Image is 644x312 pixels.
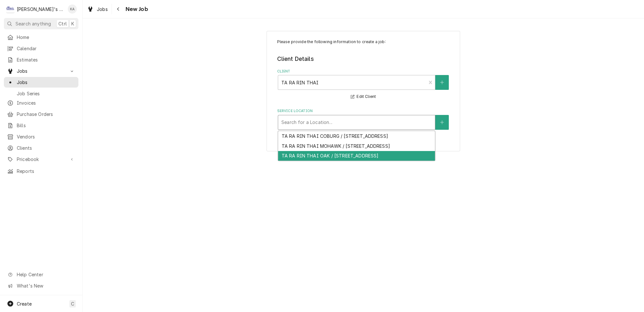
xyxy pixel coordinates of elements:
[17,111,75,118] span: Purchase Orders
[278,131,435,141] div: TA RA RIN THAI COBURG / [STREET_ADDRESS]
[435,75,449,90] button: Create New Client
[277,39,450,45] p: Please provide the following information to create a job:
[17,34,75,41] span: Home
[4,66,78,76] a: Go to Jobs
[4,43,78,54] a: Calendar
[97,6,108,13] span: Jobs
[277,39,450,130] div: Job Create/Update Form
[267,31,460,152] div: Job Create/Update
[17,68,65,74] span: Jobs
[440,120,444,125] svg: Create New Location
[17,79,75,86] span: Jobs
[17,122,75,129] span: Bills
[4,154,78,165] a: Go to Pricebook
[4,18,78,29] button: Search anythingCtrlK
[68,5,77,14] div: KA
[350,93,377,101] button: Edit Client
[15,20,51,27] span: Search anything
[17,301,32,307] span: Create
[277,109,450,129] div: Service Location
[6,5,15,14] div: Clay's Refrigeration's Avatar
[4,269,78,280] a: Go to Help Center
[4,77,78,88] a: Jobs
[4,280,78,291] a: Go to What's New
[4,143,78,153] a: Clients
[17,168,75,175] span: Reports
[4,32,78,43] a: Home
[17,133,75,140] span: Vendors
[277,109,450,114] label: Service Location
[278,151,435,161] div: TA RA RIN THAI OAK / [STREET_ADDRESS]
[17,156,65,163] span: Pricebook
[277,55,450,63] legend: Client Details
[4,166,78,176] a: Reports
[113,4,124,14] button: Navigate back
[4,109,78,119] a: Purchase Orders
[17,271,75,278] span: Help Center
[4,88,78,99] a: Job Series
[85,4,110,14] a: Jobs
[277,69,450,74] label: Client
[17,282,75,289] span: What's New
[4,98,78,108] a: Invoices
[17,90,75,97] span: Job Series
[4,54,78,65] a: Estimates
[278,141,435,151] div: TA RA RIN THAI MOHAWK / [STREET_ADDRESS]
[71,20,74,27] span: K
[17,145,75,151] span: Clients
[17,6,64,13] div: [PERSON_NAME]'s Refrigeration
[4,120,78,131] a: Bills
[17,56,75,63] span: Estimates
[124,5,148,14] span: New Job
[17,99,75,106] span: Invoices
[68,5,77,14] div: Korey Austin's Avatar
[4,131,78,142] a: Vendors
[277,69,450,101] div: Client
[440,80,444,85] svg: Create New Client
[435,115,449,130] button: Create New Location
[71,300,74,307] span: C
[17,45,75,52] span: Calendar
[58,20,67,27] span: Ctrl
[6,5,15,14] div: C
